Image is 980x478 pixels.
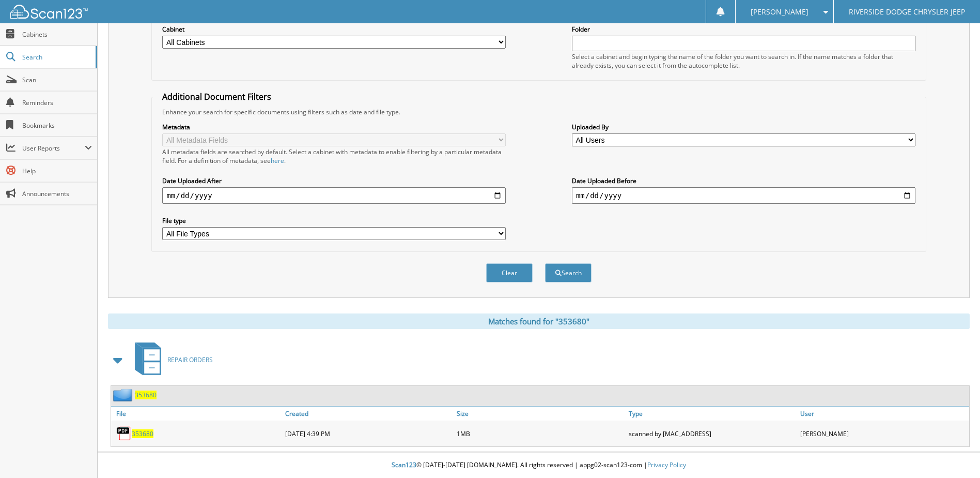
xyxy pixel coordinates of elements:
[113,389,135,401] img: folder2.png
[98,453,980,478] div: © [DATE]-[DATE] [DOMAIN_NAME]. All rights reserved | appg02-scan123-com |
[22,76,92,84] span: Scan
[162,176,506,185] label: Date Uploaded After
[486,263,533,282] button: Clear
[22,144,85,153] span: User Reports
[849,9,965,15] span: RIVERSIDE DODGE CHRYSLER JEEP
[10,5,88,19] img: scan123-logo-white.svg
[132,429,153,438] a: 353680
[928,428,980,478] iframe: Chat Widget
[162,216,506,225] label: File type
[283,423,454,444] div: [DATE] 4:39 PM
[572,52,915,70] div: Select a cabinet and begin typing the name of the folder you want to search in. If the name match...
[271,156,284,165] a: here
[392,460,416,469] span: Scan123
[135,391,157,399] a: 353680
[572,123,915,131] label: Uploaded By
[626,407,798,421] a: Type
[22,53,90,62] span: Search
[162,123,506,131] label: Metadata
[22,30,92,39] span: Cabinets
[129,339,213,380] a: REPAIR ORDERS
[22,167,92,175] span: Help
[167,355,213,364] span: REPAIR ORDERS
[157,108,920,116] div: Enhance your search for specific documents using filters such as date and file type.
[116,426,132,441] img: PDF.png
[798,423,969,444] div: [PERSON_NAME]
[22,98,92,107] span: Reminders
[283,407,454,421] a: Created
[22,189,92,198] span: Announcements
[454,423,626,444] div: 1MB
[22,121,92,130] span: Bookmarks
[108,313,970,329] div: Matches found for "353680"
[157,91,276,102] legend: Additional Document Filters
[572,187,915,204] input: end
[626,423,798,444] div: scanned by [MAC_ADDRESS]
[798,407,969,421] a: User
[162,25,506,34] label: Cabinet
[545,263,592,282] button: Search
[572,25,915,34] label: Folder
[454,407,626,421] a: Size
[162,187,506,204] input: start
[647,460,686,469] a: Privacy Policy
[162,147,506,165] div: All metadata fields are searched by default. Select a cabinet with metadata to enable filtering b...
[751,9,808,15] span: [PERSON_NAME]
[111,407,283,421] a: File
[572,176,915,185] label: Date Uploaded Before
